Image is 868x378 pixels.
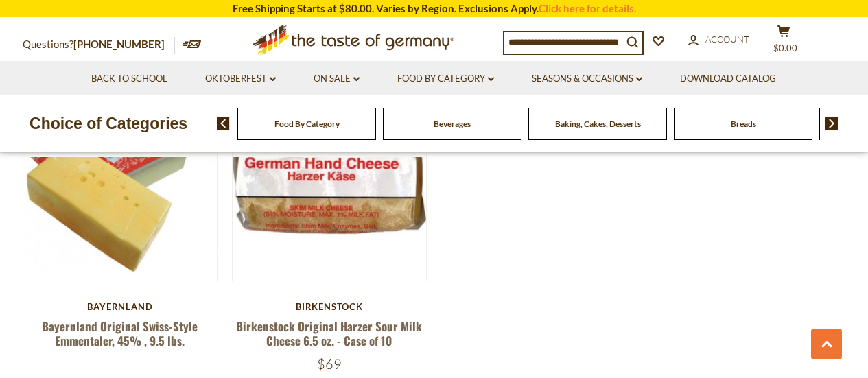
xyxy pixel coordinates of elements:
a: Food By Category [397,71,494,86]
div: Bayernland [23,301,218,312]
a: Account [688,32,749,47]
img: Bayernland Original Swiss-Style Emmentaler, 45% , 9.5 lbs. [23,86,218,281]
span: $0.00 [773,43,797,54]
img: next arrow [825,117,838,130]
a: Breads [731,119,756,129]
a: Seasons & Occasions [532,71,642,86]
img: Birkenstock Original Harzer Sour Milk Cheese 6.5 oz. - Case of 10 [233,86,427,281]
a: Baking, Cakes, Desserts [555,119,641,129]
div: Birkenstock [232,301,427,312]
a: Back to School [91,71,167,86]
a: Oktoberfest [205,71,276,86]
a: Bayernland Original Swiss-Style Emmentaler, 45% , 9.5 lbs. [42,318,198,349]
span: Account [705,34,749,45]
a: Click here for details. [539,2,636,14]
a: Food By Category [274,119,340,129]
a: On Sale [314,71,360,86]
p: Questions? [23,36,175,54]
a: Beverages [434,119,471,129]
img: previous arrow [217,117,230,130]
a: Download Catalog [680,71,776,86]
a: Birkenstock Original Harzer Sour Milk Cheese 6.5 oz. - Case of 10 [236,318,422,349]
button: $0.00 [764,25,805,59]
span: $69 [317,355,342,373]
a: [PHONE_NUMBER] [73,38,165,50]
